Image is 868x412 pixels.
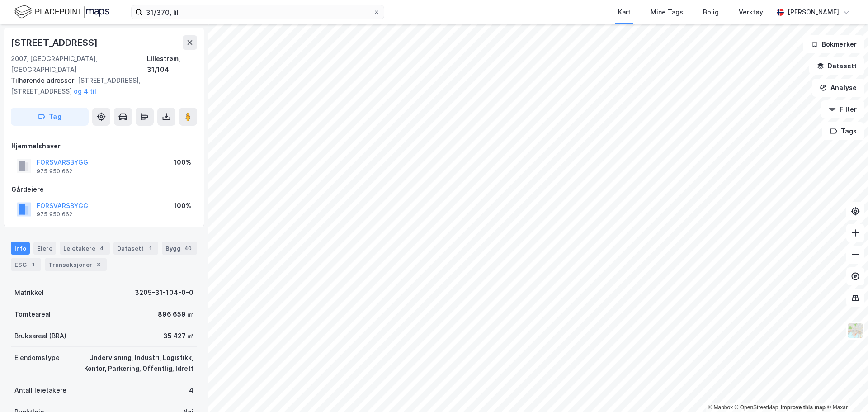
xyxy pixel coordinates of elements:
div: Info [11,242,30,255]
button: Tag [11,108,89,126]
div: 1 [146,244,155,253]
div: Kart [618,7,631,18]
a: OpenStreetMap [735,404,778,411]
div: ESG [11,258,41,271]
img: logo.f888ab2527a4732fd821a326f86c7f29.svg [14,4,109,20]
div: Transaksjoner [45,258,107,271]
div: Gårdeiere [11,184,197,195]
div: 4 [189,385,193,396]
div: Hjemmelshaver [11,141,197,152]
iframe: Chat Widget [823,369,868,412]
div: 975 950 662 [37,211,72,218]
button: Filter [821,100,864,118]
div: 40 [183,244,193,253]
div: [STREET_ADDRESS], [STREET_ADDRESS] [11,75,190,97]
div: Undervisning, Industri, Logistikk, Kontor, Parkering, Offentlig, Idrett [71,352,193,374]
div: 1 [28,260,38,269]
a: Improve this map [781,404,826,411]
div: Tomteareal [14,309,51,320]
input: Søk på adresse, matrikkel, gårdeiere, leietakere eller personer [142,5,373,19]
div: Datasett [113,242,158,255]
div: Eiendomstype [14,352,60,363]
div: Verktøy [739,7,763,18]
div: 975 950 662 [37,168,72,175]
div: Bolig [703,7,719,18]
div: Matrikkel [14,287,44,298]
div: Eiere [33,242,56,255]
div: 3205-31-104-0-0 [135,287,193,298]
div: Leietakere [60,242,110,255]
div: 2007, [GEOGRAPHIC_DATA], [GEOGRAPHIC_DATA] [11,53,147,75]
div: 896 659 ㎡ [158,309,193,320]
img: Z [847,322,864,339]
div: 100% [174,200,191,211]
div: Lillestrøm, 31/104 [147,53,197,75]
a: Mapbox [708,404,733,411]
div: 3 [94,260,103,269]
button: Tags [822,122,864,140]
button: Bokmerker [803,35,864,53]
div: 35 427 ㎡ [163,331,193,341]
div: Antall leietakere [14,385,66,396]
div: Bygg [162,242,197,255]
button: Analyse [812,79,864,97]
div: Mine Tags [651,7,683,18]
div: [STREET_ADDRESS] [11,35,99,50]
span: Tilhørende adresser: [11,76,78,84]
button: Datasett [809,57,864,75]
div: 100% [174,157,191,168]
div: 4 [97,244,106,253]
div: Bruksareal (BRA) [14,331,66,341]
div: [PERSON_NAME] [788,7,839,18]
